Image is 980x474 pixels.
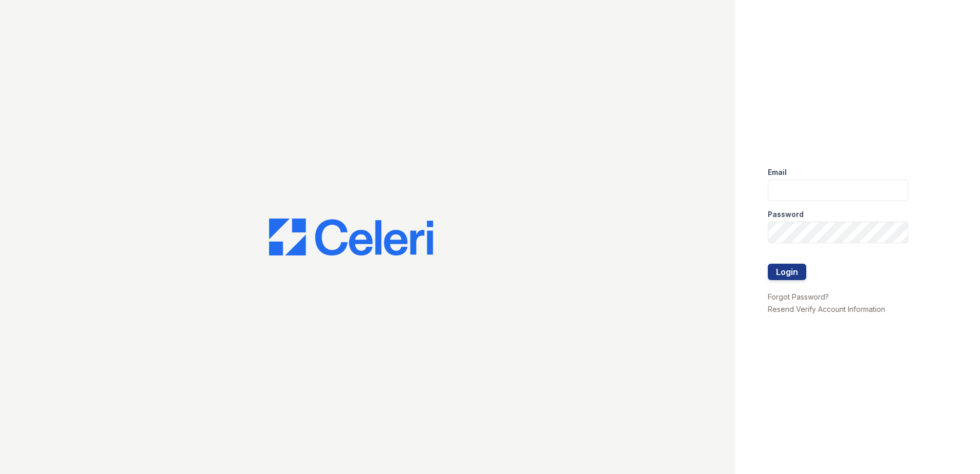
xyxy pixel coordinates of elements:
[768,292,829,301] a: Forgot Password?
[269,219,433,255] img: CE_Logo_Blue-a8612792a0a2168367f1c8372b55b34899dd931a85d93a1a3d3e32e68fde9ad4.png
[768,209,804,220] label: Password
[768,305,885,313] a: Resend Verify Account Information
[768,167,787,177] label: Email
[768,264,806,280] button: Login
